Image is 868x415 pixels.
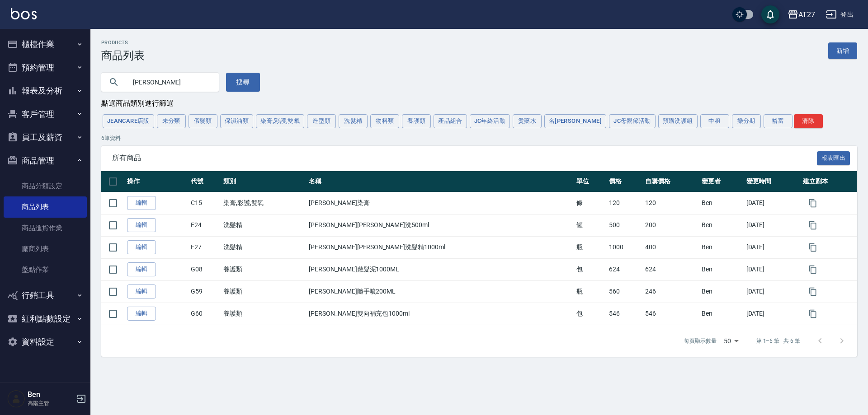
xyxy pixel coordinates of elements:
button: JC母親節活動 [609,114,656,128]
button: 燙藥水 [513,114,542,128]
th: 名稱 [307,171,574,192]
button: AT27 [784,5,819,24]
button: 中租 [700,114,729,128]
input: 搜尋關鍵字 [127,70,212,94]
td: 包 [574,303,607,325]
td: Ben [699,214,744,236]
h2: Products [101,40,145,46]
td: E24 [189,214,221,236]
button: 報表及分析 [4,79,87,103]
td: Ben [699,258,744,280]
a: 編輯 [127,284,156,298]
td: Ben [699,280,744,303]
a: 商品進貨作業 [4,218,87,238]
a: 報表匯出 [817,154,850,162]
button: 搜尋 [226,73,260,92]
button: 客戶管理 [4,103,87,126]
a: 商品分類設定 [4,176,87,196]
td: [DATE] [744,258,801,280]
th: 變更時間 [744,171,801,192]
button: 預購洗護組 [658,114,698,128]
button: 造型類 [307,114,336,128]
button: JC年終活動 [470,114,510,128]
td: 瓶 [574,280,607,303]
button: 洗髮精 [339,114,368,128]
td: 洗髮精 [221,214,307,236]
td: 560 [607,280,643,303]
td: 養護類 [221,258,307,280]
img: Logo [11,8,37,19]
a: 商品列表 [4,196,87,217]
button: 紅利點數設定 [4,307,87,331]
th: 自購價格 [643,171,699,192]
a: 盤點作業 [4,259,87,280]
button: 保濕油類 [220,114,254,128]
td: 546 [643,303,699,325]
p: 高階主管 [28,399,74,407]
td: G60 [189,303,221,325]
td: [DATE] [744,303,801,325]
p: 每頁顯示數量 [684,337,717,345]
td: 1000 [607,236,643,258]
div: 點選商品類別進行篩選 [101,99,857,108]
a: 編輯 [127,218,156,232]
button: 裕富 [764,114,793,128]
button: 預約管理 [4,56,87,79]
div: AT27 [798,9,815,20]
a: 新增 [828,42,857,59]
button: 染膏,彩護,雙氧 [256,114,304,128]
td: 246 [643,280,699,303]
td: C15 [189,192,221,214]
td: 養護類 [221,280,307,303]
td: [PERSON_NAME]雙向補充包1000ml [307,303,574,325]
button: 商品管理 [4,149,87,173]
td: 500 [607,214,643,236]
td: 200 [643,214,699,236]
a: 編輯 [127,240,156,254]
td: [DATE] [744,236,801,258]
td: G59 [189,280,221,303]
th: 建立副本 [801,171,857,192]
button: 樂分期 [732,114,761,128]
button: 員工及薪資 [4,126,87,149]
td: G08 [189,258,221,280]
button: JeanCare店販 [103,114,154,128]
td: 120 [643,192,699,214]
button: 櫃檯作業 [4,33,87,56]
td: 624 [607,258,643,280]
button: 登出 [822,6,857,23]
td: 624 [643,258,699,280]
p: 6 筆資料 [101,134,857,142]
button: save [761,5,779,23]
td: [PERSON_NAME][PERSON_NAME]洗髮精1000ml [307,236,574,258]
td: [DATE] [744,214,801,236]
td: 洗髮精 [221,236,307,258]
th: 單位 [574,171,607,192]
a: 編輯 [127,196,156,210]
td: 染膏,彩護,雙氧 [221,192,307,214]
td: 包 [574,258,607,280]
td: 條 [574,192,607,214]
button: 清除 [794,114,823,128]
td: 罐 [574,214,607,236]
h3: 商品列表 [101,49,145,62]
button: 產品組合 [434,114,467,128]
div: 50 [720,329,742,353]
td: 400 [643,236,699,258]
th: 變更者 [699,171,744,192]
td: [PERSON_NAME]隨手噴200ML [307,280,574,303]
p: 第 1–6 筆 共 6 筆 [756,337,800,345]
td: 瓶 [574,236,607,258]
a: 編輯 [127,262,156,276]
th: 操作 [125,171,189,192]
td: 120 [607,192,643,214]
button: 名[PERSON_NAME] [544,114,606,128]
td: Ben [699,236,744,258]
th: 代號 [189,171,221,192]
button: 未分類 [157,114,186,128]
td: [DATE] [744,192,801,214]
button: 假髮類 [189,114,217,128]
td: 養護類 [221,303,307,325]
a: 廠商列表 [4,238,87,259]
button: 物料類 [370,114,399,128]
